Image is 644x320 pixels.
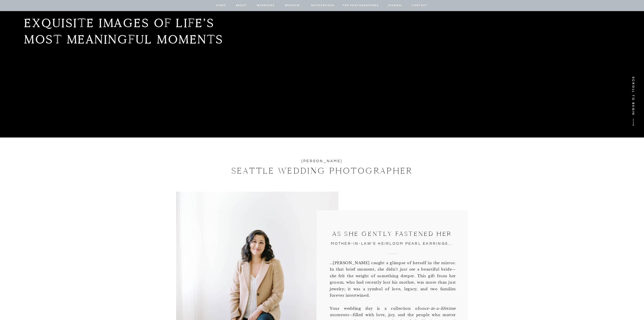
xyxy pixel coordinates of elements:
a: home [216,3,226,8]
h1: SEATTLE WEDDING PHOTOGRAPHER [214,164,430,177]
a: contact [411,3,428,8]
p: SCROLL TO BEGIN [629,77,636,124]
p: Mother-In-Law's Heirloom Pearl Earrings... [328,241,456,247]
a: journal [386,3,403,8]
b: Exquisite images of life’s most meaningful moments [24,16,224,47]
h2: [PERSON_NAME] [269,158,375,164]
a: Motherhood [311,3,334,8]
a: Weddings [256,3,275,8]
a: BOUDOIR [284,3,300,8]
a: about [235,3,247,8]
p: As she Gently Fastened Her [328,229,456,239]
a: for photographers [343,3,379,8]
